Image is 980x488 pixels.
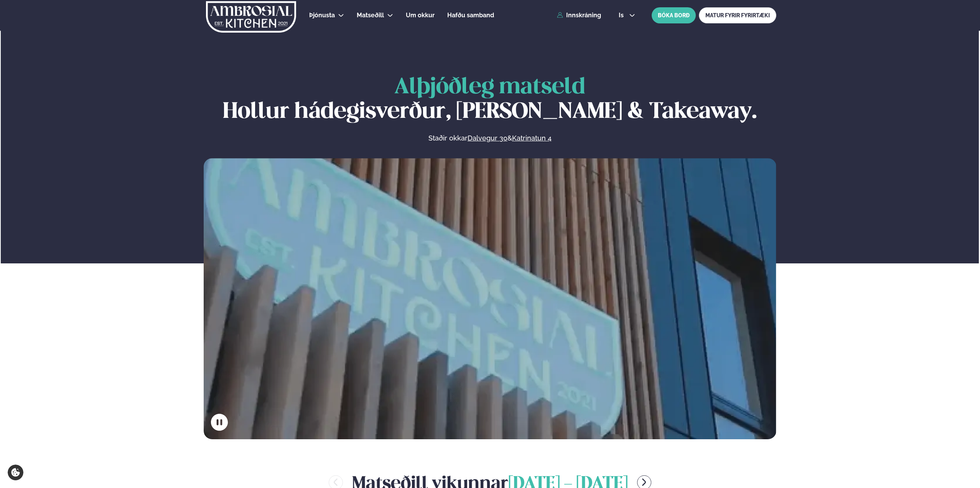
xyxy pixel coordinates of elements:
[204,75,776,124] h1: Hollur hádegisverður, [PERSON_NAME] & Takeaway.
[652,7,696,23] button: BÓKA BORÐ
[512,134,552,143] a: Katrinatun 4
[613,12,641,18] button: is
[8,465,23,480] a: Cookie settings
[447,11,494,20] a: Hafðu samband
[619,12,626,18] span: is
[309,12,335,19] span: Þjónusta
[468,134,507,143] a: Dalvegur 30
[447,12,494,19] span: Hafðu samband
[557,12,601,19] a: Innskráning
[309,11,335,20] a: Þjónusta
[345,134,635,143] p: Staðir okkar &
[394,77,585,98] span: Alþjóðleg matseld
[406,11,435,20] a: Um okkur
[357,11,384,20] a: Matseðill
[205,1,297,33] img: logo
[406,12,435,19] span: Um okkur
[357,12,384,19] span: Matseðill
[699,7,776,23] a: MATUR FYRIR FYRIRTÆKI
